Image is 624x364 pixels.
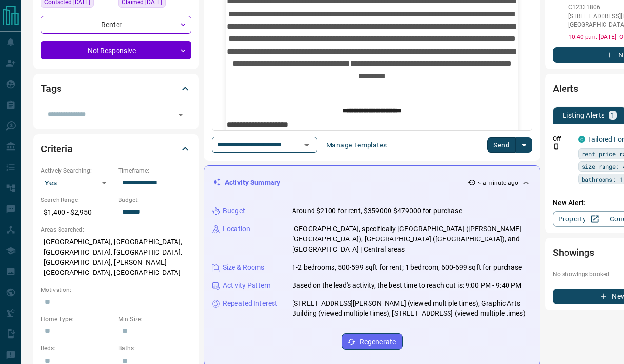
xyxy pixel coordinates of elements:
[487,137,516,153] button: Send
[553,134,572,143] p: Off
[212,174,532,192] div: Activity Summary< a minute ago
[41,137,191,161] div: Criteria
[41,196,114,204] p: Search Range:
[553,245,594,260] h2: Showings
[41,234,191,281] p: [GEOGRAPHIC_DATA], [GEOGRAPHIC_DATA], [GEOGRAPHIC_DATA], [GEOGRAPHIC_DATA], [GEOGRAPHIC_DATA], [P...
[118,166,191,175] p: Timeframe:
[487,137,532,153] div: split button
[563,112,605,119] p: Listing Alerts
[41,81,61,96] h2: Tags
[41,77,191,100] div: Tags
[118,315,191,324] p: Min Size:
[41,225,191,234] p: Areas Searched:
[41,204,114,220] p: $1,400 - $2,950
[553,81,578,96] h2: Alerts
[41,141,73,157] h2: Criteria
[300,138,313,152] button: Open
[223,224,250,234] p: Location
[342,333,403,350] button: Regenerate
[118,196,191,204] p: Budget:
[292,224,532,255] p: [GEOGRAPHIC_DATA], specifically [GEOGRAPHIC_DATA] ([PERSON_NAME][GEOGRAPHIC_DATA]), [GEOGRAPHIC_D...
[582,174,623,184] span: bathrooms: 1
[41,41,191,59] div: Not Responsive
[225,178,280,188] p: Activity Summary
[223,262,265,273] p: Size & Rooms
[578,136,585,143] div: condos.ca
[41,175,114,191] div: Yes
[478,179,518,187] p: < a minute ago
[553,211,603,227] a: Property
[41,16,191,34] div: Renter
[41,344,114,353] p: Beds:
[553,143,560,150] svg: Push Notification Only
[611,112,615,119] p: 1
[320,137,392,153] button: Manage Templates
[174,108,188,122] button: Open
[41,286,191,294] p: Motivation:
[41,166,114,175] p: Actively Searching:
[223,298,277,309] p: Repeated Interest
[292,298,532,319] p: [STREET_ADDRESS][PERSON_NAME] (viewed multiple times), Graphic Arts Building (viewed multiple tim...
[292,206,462,216] p: Around $2100 for rent, $359000-$479000 for purchase
[41,315,114,324] p: Home Type:
[118,344,191,353] p: Baths:
[292,262,522,273] p: 1-2 bedrooms, 500-599 sqft for rent; 1 bedroom, 600-699 sqft for purchase
[223,280,271,291] p: Activity Pattern
[223,206,245,216] p: Budget
[292,280,521,291] p: Based on the lead's activity, the best time to reach out is: 9:00 PM - 9:40 PM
